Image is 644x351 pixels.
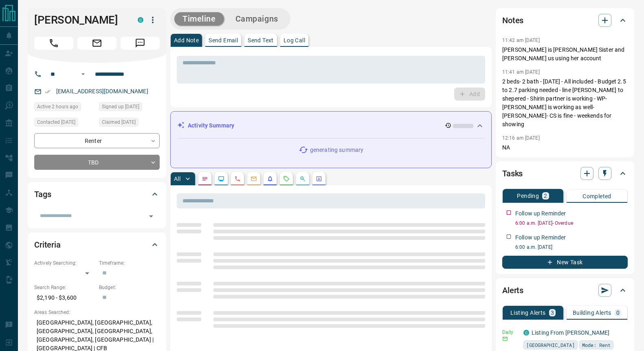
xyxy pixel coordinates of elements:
[502,77,628,129] p: 2 beds- 2 bath - [DATE] - All included - Budget 2.5 to 2.7 parking needed - line [PERSON_NAME] to...
[34,102,95,114] div: Wed Aug 13 2025
[523,330,529,336] div: condos.ca
[174,37,199,43] p: Add Note
[502,284,523,297] h2: Alerts
[515,244,628,251] p: 6:00 a.m. [DATE]
[267,175,273,182] svg: Listing Alerts
[502,69,540,75] p: 11:41 am [DATE]
[517,193,539,199] p: Pending
[202,175,208,182] svg: Notes
[34,184,160,204] div: Tags
[77,37,116,50] span: Email
[34,309,160,316] p: Areas Searched:
[37,103,78,111] span: Active 2 hours ago
[218,175,224,182] svg: Lead Browsing Activity
[145,211,157,222] button: Open
[502,11,628,30] div: Notes
[37,118,75,126] span: Contacted [DATE]
[582,193,611,199] p: Completed
[515,209,566,218] p: Follow up Reminder
[283,175,290,182] svg: Requests
[188,121,234,130] p: Activity Summary
[209,37,238,43] p: Send Email
[99,102,160,114] div: Sun Jun 08 2025
[102,118,136,126] span: Claimed [DATE]
[299,175,306,182] svg: Opportunities
[34,238,61,251] h2: Criteria
[227,12,286,26] button: Campaigns
[316,175,322,182] svg: Agent Actions
[99,284,160,291] p: Budget:
[582,341,611,349] span: Mode: Rent
[34,235,160,254] div: Criteria
[34,259,95,267] p: Actively Searching:
[502,256,628,269] button: New Task
[34,291,95,305] p: $2,190 - $3,600
[515,219,628,227] p: 6:00 a.m. [DATE] - Overdue
[56,88,148,94] a: [EMAIL_ADDRESS][DOMAIN_NAME]
[251,175,257,182] svg: Emails
[34,37,73,50] span: Call
[34,155,160,170] div: TBD
[248,37,274,43] p: Send Text
[174,176,180,182] p: All
[551,310,554,316] p: 3
[99,259,160,267] p: Timeframe:
[502,164,628,183] div: Tasks
[502,46,628,63] p: [PERSON_NAME] is [PERSON_NAME] Sister and [PERSON_NAME] us using her account
[573,310,611,316] p: Building Alerts
[502,135,540,141] p: 12:16 am [DATE]
[616,310,620,316] p: 0
[138,17,143,23] div: condos.ca
[34,118,95,129] div: Thu Jun 12 2025
[510,310,546,316] p: Listing Alerts
[502,14,523,27] h2: Notes
[502,143,628,152] p: NA
[310,146,363,154] p: generating summary
[45,89,51,94] svg: Email Verified
[234,175,241,182] svg: Calls
[502,329,519,336] p: Daily
[284,37,305,43] p: Log Call
[102,103,139,111] span: Signed up [DATE]
[502,167,523,180] h2: Tasks
[34,133,160,148] div: Renter
[78,69,88,79] button: Open
[532,329,609,336] a: Listing From [PERSON_NAME]
[121,37,160,50] span: Message
[502,336,508,342] svg: Email
[34,13,125,26] h1: [PERSON_NAME]
[174,12,224,26] button: Timeline
[34,188,51,201] h2: Tags
[502,37,540,43] p: 11:42 am [DATE]
[99,118,160,129] div: Thu Jun 12 2025
[526,341,575,349] span: [GEOGRAPHIC_DATA]
[515,233,566,242] p: Follow up Reminder
[177,118,485,133] div: Activity Summary
[544,193,547,199] p: 2
[34,284,95,291] p: Search Range:
[502,281,628,300] div: Alerts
